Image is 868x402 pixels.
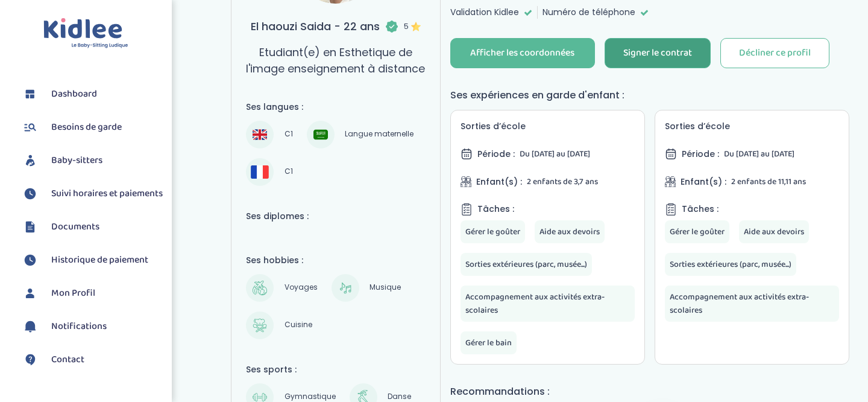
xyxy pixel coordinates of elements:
[51,253,148,267] span: Historique de paiement
[681,176,726,188] span: Enfant(s) :
[21,251,39,269] img: suivihoraire.svg
[21,284,39,302] img: profil.svg
[21,118,163,136] a: Besoins de garde
[539,225,600,238] span: Aide aux devoirs
[477,203,514,215] span: Tâches :
[246,254,425,267] h4: Ses hobbies :
[461,120,635,133] h5: Sorties d’école
[21,185,163,203] a: Suivi horaires et paiements
[21,218,163,236] a: Documents
[246,363,425,376] h4: Ses sports :
[739,46,811,60] div: Décliner ce profil
[253,127,267,142] img: Anglais
[21,118,39,136] img: besoin.svg
[465,336,512,349] span: Gérer le bain
[280,318,316,333] span: Cuisine
[465,258,587,271] span: Sorties extérieures (parc, musée...)
[51,286,95,301] span: Mon Profil
[21,152,163,170] a: Baby-sitters
[465,290,630,317] span: Accompagnement aux activités extra-scolaires
[51,187,163,201] span: Suivi horaires et paiements
[341,127,418,142] span: Langue maternelle
[670,290,834,317] span: Accompagnement aux activités extra-scolaires
[21,85,163,103] a: Dashboard
[51,87,97,101] span: Dashboard
[21,218,39,236] img: documents.svg
[665,120,839,133] h5: Sorties d’école
[51,153,102,168] span: Baby-sitters
[670,225,725,238] span: Gérer le goûter
[404,21,421,33] span: 5
[51,120,122,135] span: Besoins de garde
[682,203,719,215] span: Tâches :
[51,220,99,234] span: Documents
[623,46,692,60] div: Signer le contrat
[51,353,84,367] span: Contact
[744,225,804,238] span: Aide aux devoirs
[476,176,522,188] span: Enfant(s) :
[731,175,806,188] span: 2 enfants de 11,11 ans
[21,317,39,336] img: notification.svg
[450,88,849,103] h4: Ses expériences en garde d'enfant :
[251,18,421,34] h3: El haouzi Saida - 22 ans
[720,38,829,68] button: Décliner ce profil
[21,85,39,103] img: dashboard.svg
[450,38,595,68] button: Afficher les coordonnées
[605,38,711,68] button: Signer le contrat
[313,127,328,142] img: Arabe
[21,185,39,203] img: suivihoraire.svg
[477,148,515,161] span: Période :
[450,6,519,19] span: Validation Kidlee
[251,165,269,178] img: Français
[465,225,520,238] span: Gérer le goûter
[280,281,321,295] span: Voyages
[21,317,163,336] a: Notifications
[527,175,598,188] span: 2 enfants de 3,7 ans
[246,44,425,77] p: Etudiant(e) en Esthetique de l'image enseignement à distance
[21,152,39,170] img: babysitters.svg
[682,148,719,161] span: Période :
[21,351,39,369] img: contact.svg
[51,319,107,334] span: Notifications
[43,18,128,49] img: logo.svg
[724,147,794,161] span: Du [DATE] au [DATE]
[280,127,297,142] span: C1
[21,284,163,302] a: Mon Profil
[670,258,791,271] span: Sorties extérieures (parc, musée...)
[450,384,849,399] h4: Recommandations :
[520,147,590,161] span: Du [DATE] au [DATE]
[246,101,425,113] h4: Ses langues :
[280,165,297,179] span: C1
[21,251,163,269] a: Historique de paiement
[246,210,425,223] h4: Ses diplomes :
[365,281,405,295] span: Musique
[542,6,635,19] span: Numéro de téléphone
[470,46,574,60] div: Afficher les coordonnées
[21,351,163,369] a: Contact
